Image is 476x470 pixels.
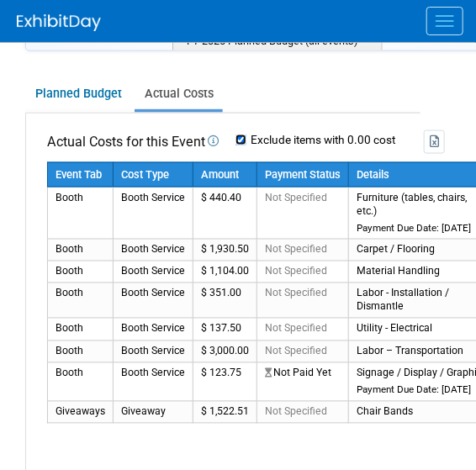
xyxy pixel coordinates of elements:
span: Not Specified [265,323,327,335]
td: Booth [48,239,114,261]
a: Planned Budget [25,78,131,109]
td: Booth Service [114,341,193,362]
td: Booth [48,187,114,239]
th: Event Tab [48,162,114,187]
td: Booth Service [114,283,193,319]
span: Not Specified [265,288,327,299]
td: Giveaway [114,401,193,423]
th: Cost Type [114,162,193,187]
td: Booth Service [114,239,193,261]
td: $ 440.40 [193,187,257,239]
span: Not Specified [265,406,327,418]
td: Booth Service [114,319,193,341]
span: Not Specified [265,346,327,357]
th: Amount [193,162,257,187]
th: Payment Status [257,162,349,187]
label: Exclude items with 0.00 cost [246,135,395,146]
td: Booth [48,362,114,401]
a: Actual Costs [135,78,223,109]
td: Actual Costs for this Event [47,130,219,153]
td: $ 123.75 [193,362,257,401]
td: Booth Service [114,261,193,283]
td: Booth Service [114,362,193,401]
td: $ 1,104.00 [193,261,257,283]
img: ExhibitDay [17,14,101,31]
td: Booth [48,283,114,319]
td: Giveaways [48,401,114,423]
td: $ 137.50 [193,319,257,341]
button: Menu [426,7,463,35]
td: $ 1,522.51 [193,401,257,423]
td: Not Paid Yet [257,362,349,401]
td: $ 351.00 [193,283,257,319]
td: $ 1,930.50 [193,239,257,261]
td: Booth [48,319,114,341]
span: Not Specified [265,244,327,256]
td: Booth [48,341,114,362]
td: Booth Service [114,187,193,239]
span: Not Specified [265,266,327,277]
span: Not Specified [265,192,327,203]
td: $ 3,000.00 [193,341,257,362]
td: Booth [48,261,114,283]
